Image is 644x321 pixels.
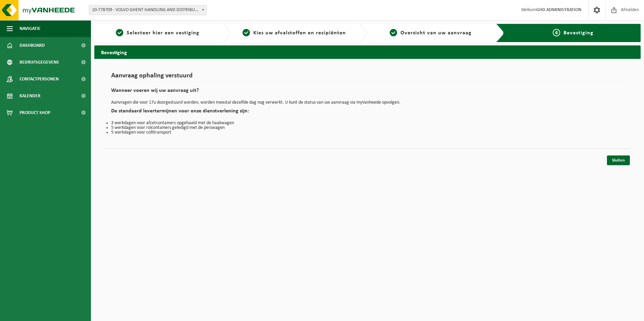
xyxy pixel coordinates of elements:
span: Kalender [20,87,40,104]
a: 3Overzicht van uw aanvraag [371,29,491,37]
li: 3 werkdagen voor afzetcontainers opgehaald met de haakwagen [111,121,624,126]
span: Overzicht van uw aanvraag [400,30,472,36]
span: Navigatie [20,20,40,37]
p: Aanvragen die voor 17u doorgestuurd worden, worden meestal dezelfde dag nog verwerkt. U kunt de s... [111,100,624,105]
span: Dashboard [20,37,45,54]
h2: Bevestiging [94,45,641,59]
span: Bedrijfsgegevens [20,54,59,71]
span: Contactpersonen [20,71,59,87]
span: 4 [553,29,560,36]
a: 1Selecteer hier een vestiging [98,29,218,37]
h2: De standaard levertermijnen voor onze dienstverlening zijn: [111,108,624,117]
span: Product Shop [20,104,50,121]
li: 5 werkdagen voor rolcontainers geledigd met de perswagen [111,126,624,130]
a: 2Kies uw afvalstoffen en recipiënten [234,29,354,37]
span: 10-778709 - VOLVO GHENT HANDLING AND DISTRIBUTION - DESTELDONK [89,5,207,15]
span: 3 [390,29,397,36]
span: 2 [243,29,250,36]
span: Selecteer hier een vestiging [127,30,199,36]
li: 5 werkdagen voor collitransport [111,130,624,135]
span: 10-778709 - VOLVO GHENT HANDLING AND DISTRIBUTION - DESTELDONK [89,5,206,15]
a: Sluiten [607,155,630,165]
h1: Aanvraag ophaling verstuurd [111,72,624,83]
strong: GHD ADMINISTRATION [536,7,581,12]
span: 1 [116,29,123,36]
h2: Wanneer voeren wij uw aanvraag uit? [111,88,624,97]
span: Bevestiging [563,30,593,36]
span: Kies uw afvalstoffen en recipiënten [253,30,346,36]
